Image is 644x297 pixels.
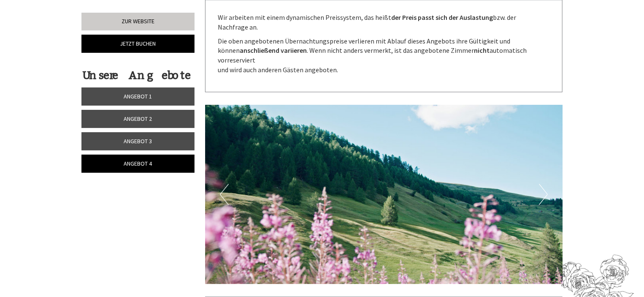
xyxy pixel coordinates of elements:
span: Angebot 3 [124,137,152,145]
strong: der Preis passt sich der Auslastung [392,13,493,22]
strong: nicht [474,46,490,54]
span: Angebot 2 [124,115,152,123]
p: Die oben angebotenen Übernachtungspreise verlieren mit Ablauf dieses Angebots ihre Gültigkeit und... [218,36,550,75]
button: Previous [220,184,229,205]
span: Angebot 1 [124,93,152,100]
strong: anschließend variieren [240,46,307,54]
a: Zur Website [81,13,195,30]
div: Unsere Angebote [81,68,192,83]
a: Jetzt buchen [81,35,195,53]
button: Next [539,184,548,205]
span: Angebot 4 [124,160,152,167]
p: Wir arbeiten mit einem dynamischen Preissystem, das heißt bzw. der Nachfrage an. [218,13,550,32]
